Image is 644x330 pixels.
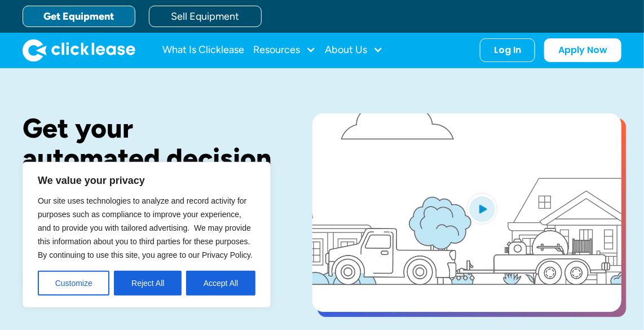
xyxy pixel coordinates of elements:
button: Customize [38,271,109,296]
div: Resources [253,39,316,61]
div: We value your privacy [23,162,271,307]
a: What Is Clicklease [162,39,244,61]
p: We value your privacy [38,174,255,187]
button: Reject All [114,271,182,296]
h1: Get your automated decision in seconds. [23,113,276,203]
div: Log In [494,45,521,56]
a: home [23,39,135,61]
img: Blue play button logo on a light blue circular background [467,193,497,225]
a: open lightbox [312,113,621,312]
div: About Us [325,39,383,61]
a: Apply Now [544,38,621,62]
span: Our site uses technologies to analyze and record activity for purposes such as compliance to impr... [38,196,253,259]
a: Get Equipment [23,6,135,27]
button: Accept All [186,271,255,296]
a: Sell Equipment [149,6,262,27]
img: Clicklease logo [23,39,135,61]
